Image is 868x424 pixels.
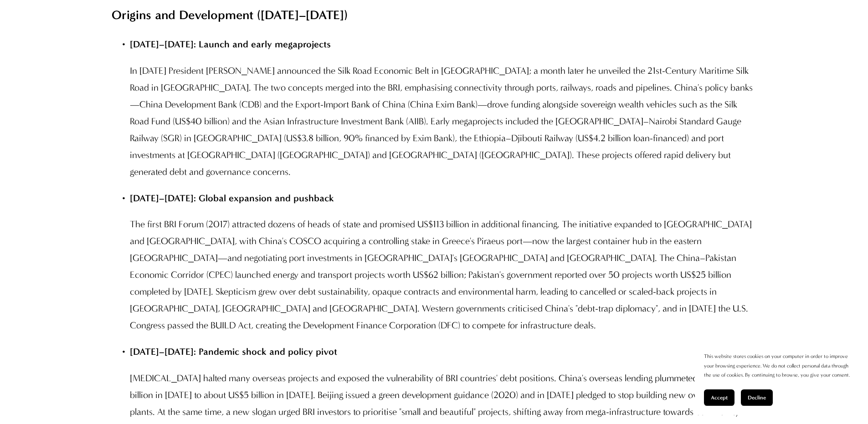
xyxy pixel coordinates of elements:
[130,39,331,50] strong: [DATE]–[DATE]: Launch and early megaprojects
[704,352,850,380] p: This website stores cookies on your computer in order to improve your browsing experience. We do ...
[130,346,337,357] strong: [DATE]–[DATE]: Pandemic shock and policy pivot
[130,62,756,180] p: In [DATE] President [PERSON_NAME] announced the Silk Road Economic Belt in [GEOGRAPHIC_DATA]; a m...
[112,7,348,22] strong: Origins and Development ([DATE]–[DATE])
[695,343,859,415] section: Cookie banner
[711,394,728,401] span: Accept
[748,394,766,401] span: Decline
[704,389,734,406] button: Accept
[741,389,773,406] button: Decline
[130,216,756,334] p: The first BRI Forum (2017) attracted dozens of heads of state and promised US$113 billion in addi...
[130,193,334,204] strong: [DATE]–[DATE]: Global expansion and pushback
